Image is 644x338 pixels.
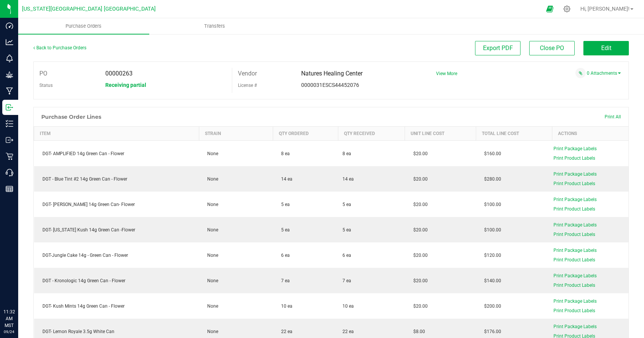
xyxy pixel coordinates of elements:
inline-svg: Manufacturing [6,87,13,95]
span: $20.00 [410,278,428,283]
a: View More [436,71,457,76]
span: $20.00 [410,176,428,182]
span: Print Product Labels [553,308,595,313]
span: $100.00 [480,227,501,233]
th: Strain [199,127,273,141]
span: $120.00 [480,253,501,258]
span: $100.00 [480,202,501,207]
span: 5 ea [277,227,290,233]
inline-svg: Analytics [6,38,13,46]
span: 5 ea [342,201,351,208]
span: $280.00 [480,176,501,182]
div: DGT- [US_STATE] Kush 14g Green Can -Flower [39,226,195,233]
label: Status [39,80,53,91]
p: 11:32 AM MST [3,308,15,329]
label: License # [238,80,257,91]
span: None [203,278,218,283]
span: Export PDF [483,44,513,52]
button: Close PO [529,41,575,55]
div: DGT- Lemon Royale 3.5g White Can [39,328,195,335]
div: DGT- Kush Mints 14g Green Can - Flower [39,303,195,310]
span: $20.00 [410,151,428,156]
span: 6 ea [342,252,351,259]
span: 8 ea [277,151,290,156]
h1: Purchase Order Lines [41,114,101,120]
span: Open Ecommerce Menu [541,2,558,16]
span: 22 ea [342,328,354,335]
inline-svg: Call Center [6,169,13,176]
span: Edit [601,44,611,52]
span: Natures Healing Center [301,70,363,77]
span: Attach a document [575,68,586,78]
span: Print Product Labels [553,206,595,212]
span: Print Package Labels [553,299,597,304]
span: 22 ea [277,329,292,334]
span: None [203,176,218,182]
a: Transfers [149,18,280,34]
span: $20.00 [410,303,428,309]
span: $20.00 [410,253,428,258]
span: 7 ea [277,278,290,283]
iframe: Resource center [8,277,30,300]
inline-svg: Outbound [6,136,13,144]
span: 5 ea [342,226,351,233]
span: Transfers [194,23,235,30]
span: 5 ea [277,202,290,207]
th: Actions [552,127,629,141]
span: $20.00 [410,202,428,207]
span: None [203,303,218,309]
span: None [203,227,218,233]
span: None [203,329,218,334]
a: Back to Purchase Orders [33,45,86,50]
span: $200.00 [480,303,501,309]
div: DGT- [PERSON_NAME] 14g Green Can- Flower [39,201,195,208]
th: Unit Line Cost [405,127,476,141]
span: 6 ea [277,253,290,258]
span: Purchase Orders [55,23,112,30]
span: Print Package Labels [553,248,597,253]
span: Print All [605,114,621,119]
inline-svg: Inbound [6,104,13,111]
inline-svg: Retail [6,152,13,160]
th: Qty Ordered [273,127,338,141]
span: Close PO [540,44,564,52]
span: Print Package Labels [553,197,597,202]
inline-svg: Grow [6,71,13,79]
label: PO [39,68,47,79]
inline-svg: Dashboard [6,22,13,30]
div: DGT-Jungle Cake 14g - Green Can - Flower [39,252,195,259]
span: 8 ea [342,150,351,157]
span: $176.00 [480,329,501,334]
span: None [203,151,218,156]
inline-svg: Monitoring [6,55,13,62]
span: Hi, [PERSON_NAME]! [580,6,630,12]
th: Total Line Cost [476,127,552,141]
button: Edit [583,41,629,55]
span: [US_STATE][GEOGRAPHIC_DATA] [GEOGRAPHIC_DATA] [22,6,156,12]
span: None [203,253,218,258]
span: Print Package Labels [553,146,597,151]
div: Manage settings [562,5,572,13]
div: DGT- AMPLIFIED 14g Green Can - Flower [39,150,195,157]
span: Print Package Labels [553,324,597,329]
label: Vendor [238,68,257,79]
span: Print Product Labels [553,181,595,186]
span: 00000263 [105,70,133,77]
span: $140.00 [480,278,501,283]
div: DGT - Kronologic 14g Green Can - Flower [39,277,195,284]
span: None [203,202,218,207]
span: 10 ea [277,303,292,309]
th: Qty Received [338,127,405,141]
span: 14 ea [342,176,354,182]
a: 0 Attachments [587,71,621,76]
span: $160.00 [480,151,501,156]
span: Print Package Labels [553,273,597,278]
inline-svg: Reports [6,185,13,193]
span: Print Product Labels [553,156,595,161]
span: 14 ea [277,176,292,182]
span: Print Product Labels [553,232,595,237]
span: Receiving partial [105,82,146,88]
div: DGT - Blue Tint #2 14g Green Can - Flower [39,176,195,182]
span: Print Package Labels [553,171,597,177]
